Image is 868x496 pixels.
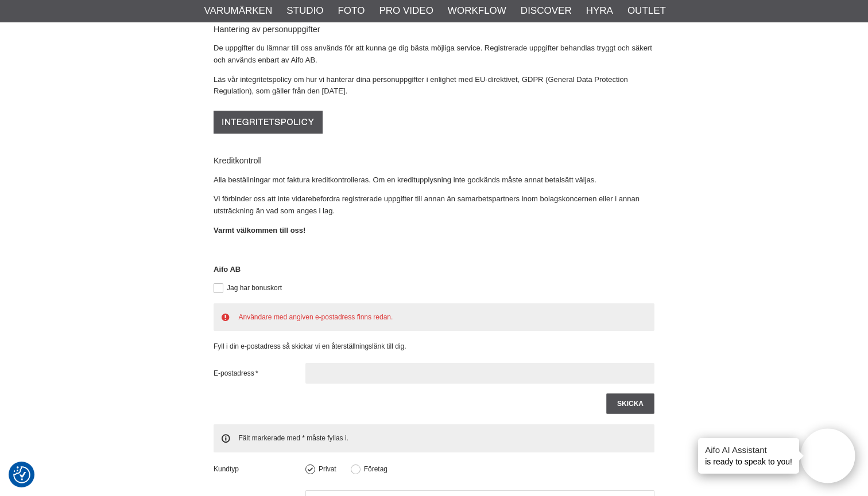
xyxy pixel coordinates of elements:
[214,226,305,235] strong: Varmt välkommen till oss!
[13,464,30,485] button: Samtyckesinställningar
[214,464,305,474] span: Kundtyp
[13,466,30,483] img: Revisit consent button
[204,3,273,18] a: Varumärken
[698,438,799,474] div: is ready to speak to you!
[223,284,282,292] label: Jag har bonuskort
[361,465,387,473] label: Företag
[214,74,654,98] p: Läs vår integritetspolicy om hur vi hanterar dina personuppgifter i enlighet med EU-direktivet, G...
[521,3,572,18] a: Discover
[214,42,654,67] p: De uppgifter du lämnar till oss används för att kunna ge dig bästa möjliga service. Registrerade ...
[379,3,433,18] a: Pro Video
[214,193,654,217] p: Vi förbinder oss att inte vidarebefordra registrerade uppgifter till annan än samarbetspartners i...
[627,3,666,18] a: Outlet
[705,444,792,456] h4: Aifo AI Assistant
[448,3,506,18] a: Workflow
[214,174,654,186] p: Alla beställningar mot faktura kreditkontrolleras. Om en kreditupplysning inte godkänds måste ann...
[214,132,323,141] a: Aifo Integritetspolicy
[214,265,241,274] strong: Aifo AB
[214,105,323,139] img: Aifo Integritetspolicy
[214,368,305,378] label: E-postadress
[338,3,365,18] a: Foto
[239,312,397,322] li: Användare med angiven e-postadress finns redan.
[315,465,336,473] label: Privat
[606,393,654,414] input: Skicka
[214,342,406,350] span: Fyll i din e-postadress så skickar vi en återställningslänk till dig.
[214,155,654,166] h4: Kreditkontroll
[214,24,654,35] h4: Hantering av personuppgifter
[214,424,654,452] span: Fält markerade med * måste fyllas i.
[586,3,613,18] a: Hyra
[286,3,323,18] a: Studio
